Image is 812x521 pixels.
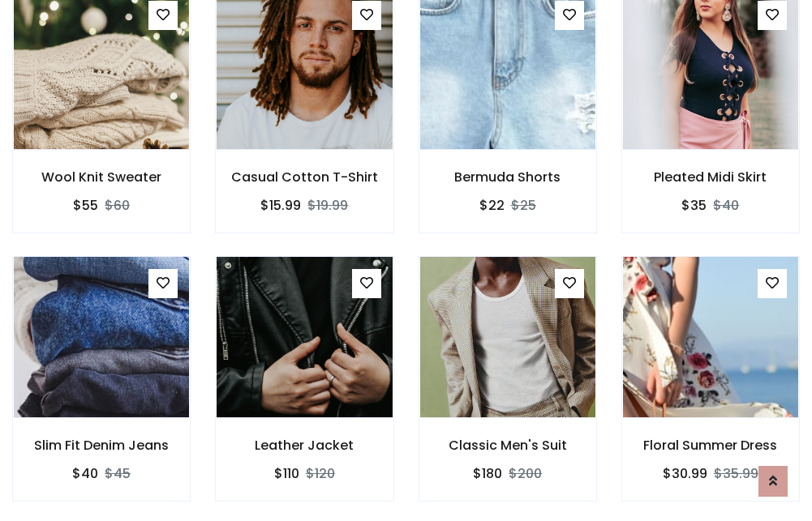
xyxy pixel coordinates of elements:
h6: Floral Summer Dress [622,438,799,453]
h6: $30.99 [663,466,707,481]
h6: Slim Fit Denim Jeans [13,438,190,453]
h6: Bermuda Shorts [419,169,596,185]
del: $40 [713,196,739,215]
h6: $35 [681,198,707,213]
h6: Casual Cotton T-Shirt [216,169,393,185]
h6: Pleated Midi Skirt [622,169,799,185]
h6: Wool Knit Sweater [13,169,190,185]
h6: $22 [479,198,505,213]
del: $19.99 [307,196,348,215]
h6: $40 [72,466,98,481]
h6: Classic Men's Suit [419,438,596,453]
del: $35.99 [714,464,758,483]
del: $200 [509,464,542,483]
del: $45 [105,464,131,483]
h6: Leather Jacket [216,438,393,453]
del: $60 [105,196,130,215]
h6: $15.99 [260,198,301,213]
del: $25 [511,196,536,215]
h6: $55 [73,198,98,213]
h6: $110 [274,466,299,481]
h6: $180 [473,466,502,481]
del: $120 [306,464,335,483]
